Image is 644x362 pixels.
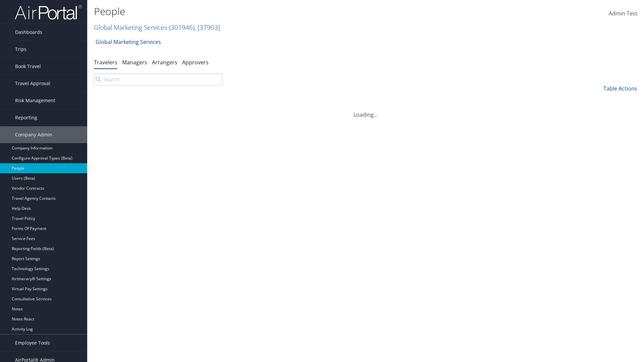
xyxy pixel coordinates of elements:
a: Travelers [94,59,117,66]
span: Travel Approval [15,75,50,92]
span: Dashboards [15,24,42,41]
span: Risk Management [15,92,55,109]
a: Admin Test [609,3,637,24]
span: Employee Tools [15,335,50,351]
span: Admin Test [609,10,637,17]
span: Company Admin [15,126,52,143]
div: Loading... [94,103,637,119]
a: Arrangers [152,59,177,66]
a: Global Marketing Services [94,23,220,32]
span: , [ 37903 ] [195,23,220,32]
h1: People [94,4,456,18]
span: ( 301946 ) [169,23,195,32]
span: Book Travel [15,58,41,75]
a: Global Marketing Services [96,35,161,49]
a: Table Actions [603,85,637,92]
span: Trips [15,41,26,58]
span: Reporting [15,109,37,126]
img: airportal-logo.png [15,4,82,20]
input: Search [94,73,222,85]
a: Approvers [182,59,209,66]
a: Managers [122,59,147,66]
